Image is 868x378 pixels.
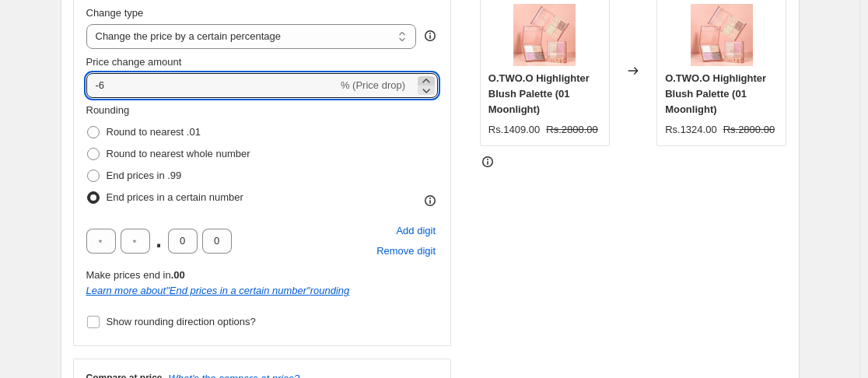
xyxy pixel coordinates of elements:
input: ﹡ [168,229,198,254]
button: Add placeholder [394,221,438,241]
div: Rs.1324.00 [665,122,717,138]
span: Price change amount [86,56,182,68]
strike: Rs.2800.00 [723,122,775,138]
img: 7_fa7ace0f-c8c1-4f0c-b97f-f4218dc119e2_80x.jpg [691,4,753,66]
img: 7_fa7ace0f-c8c1-4f0c-b97f-f4218dc119e2_80x.jpg [513,4,576,66]
i: Learn more about " End prices in a certain number " rounding [86,285,350,296]
span: Change type [86,7,144,19]
span: Rounding [86,104,130,116]
input: ﹡ [86,229,116,254]
span: Round to nearest whole number [107,148,250,159]
a: Learn more about"End prices in a certain number"rounding [86,285,350,296]
button: Remove placeholder [374,241,438,261]
span: . [155,229,163,254]
span: Remove digit [376,243,436,259]
span: Round to nearest .01 [107,126,201,138]
span: Make prices end in [86,269,185,281]
span: End prices in .99 [107,170,182,181]
input: ﹡ [121,229,150,254]
input: -15 [86,73,338,98]
span: End prices in a certain number [107,191,243,203]
span: O.TWO.O Highlighter Blush Palette (01 Moonlight) [665,72,766,115]
span: O.TWO.O Highlighter Blush Palette (01 Moonlight) [488,72,590,115]
div: help [422,28,438,44]
div: Rs.1409.00 [488,122,541,138]
span: % (Price drop) [341,79,405,91]
strike: Rs.2800.00 [546,122,598,138]
span: Add digit [396,223,436,239]
input: ﹡ [202,229,232,254]
b: .00 [171,269,185,281]
span: Show rounding direction options? [107,316,256,327]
